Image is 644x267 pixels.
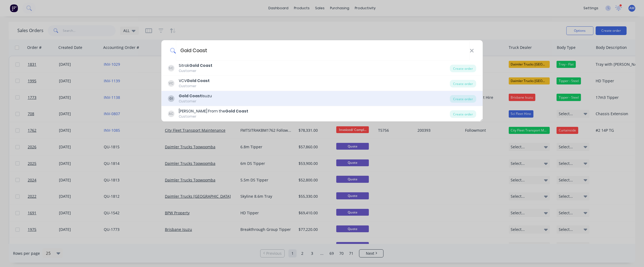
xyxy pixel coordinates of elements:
div: Customer [179,99,212,104]
div: Customer [179,114,248,119]
div: GI [168,95,174,102]
b: Gold Coast [225,108,248,114]
b: Gold Coast [179,93,202,99]
div: Create order [450,65,476,72]
b: Gold Coast [189,63,212,68]
div: Create order [450,80,476,87]
div: VC [168,80,174,87]
div: Customer [179,68,212,73]
div: Create order [450,95,476,103]
div: SC [168,65,174,71]
b: Gold Coast [187,78,210,83]
div: AC [168,111,174,117]
div: Sitrak [179,63,212,68]
div: [PERSON_NAME] From the [179,108,248,114]
div: Customer [179,84,210,89]
div: Create order [450,110,476,118]
input: Enter a customer name to create a new order... [176,40,470,61]
div: Isuzu [179,93,212,99]
div: VCV [179,78,210,84]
